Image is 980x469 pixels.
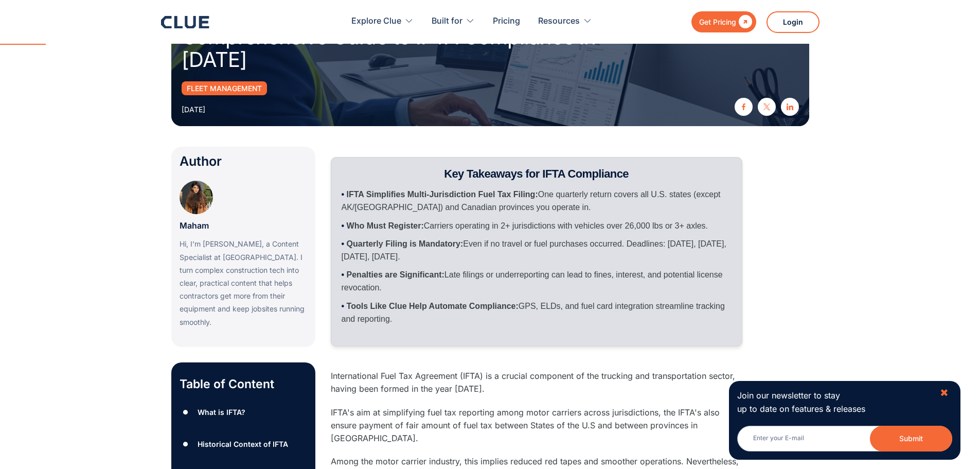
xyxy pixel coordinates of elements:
[331,346,742,359] p: ‍
[342,219,732,232] li: Carriers operating in 2+ jurisdictions with vehicles over 26,000 lbs or 3+ axles.
[737,426,952,451] input: Enter your E-mail
[870,426,952,451] button: Submit
[740,103,747,110] img: facebook icon
[351,5,414,38] div: Explore Clue
[182,81,267,95] a: Fleet management
[347,239,464,248] strong: Quarterly Filing is Mandatory:
[182,103,205,116] div: [DATE]
[182,26,614,71] h1: Comprehensive Guide to IFTA Compliance in [DATE]
[180,376,307,392] p: Table of Content
[331,406,742,445] p: IFTA's aim at simplifying fuel tax reporting among motor carriers across jurisdictions, the IFTA'...
[342,300,732,325] li: GPS, ELDs, and fuel card integration streamline tracking and reporting.
[342,268,732,294] li: Late filings or underreporting can lead to fines, interest, and potential license revocation.
[736,15,752,28] div: 
[342,237,732,263] li: Even if no travel or fuel purchases occurred. Deadlines: [DATE], [DATE], [DATE], [DATE].
[691,11,756,32] a: Get Pricing
[180,405,192,420] div: ●
[198,406,245,419] div: What is IFTA?
[180,219,209,232] p: Maham
[432,5,462,38] div: Built for
[538,5,580,38] div: Resources
[351,5,401,38] div: Explore Clue
[180,237,307,328] p: Hi, I’m [PERSON_NAME], a Content Specialist at [GEOGRAPHIC_DATA]. I turn complex construction tec...
[940,387,949,399] div: ✖
[432,5,475,38] div: Built for
[538,5,592,38] div: Resources
[342,188,732,214] li: One quarterly return covers all U.S. states (except AK/[GEOGRAPHIC_DATA]) and Canadian provinces ...
[180,405,307,420] a: ●What is IFTA?
[180,181,213,214] img: Maham
[342,168,732,180] h2: Key Takeaways for IFTA Compliance
[180,155,307,168] div: Author
[787,103,793,110] img: linkedin icon
[493,5,520,38] a: Pricing
[699,15,736,28] div: Get Pricing
[737,389,931,415] p: Join our newsletter to stay up to date on features & releases
[198,438,288,450] div: Historical Context of IFTA
[347,270,444,279] strong: Penalties are Significant:
[180,437,192,452] div: ●
[347,190,538,199] strong: IFTA Simplifies Multi-Jurisdiction Fuel Tax Filing:
[180,437,307,452] a: ●Historical Context of IFTA
[763,103,770,110] img: twitter X icon
[347,221,424,230] strong: Who Must Register:
[331,370,742,395] p: International Fuel Tax Agreement (IFTA) is a crucial component of the trucking and transportation...
[347,302,519,310] strong: Tools Like Clue Help Automate Compliance:
[767,11,819,33] a: Login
